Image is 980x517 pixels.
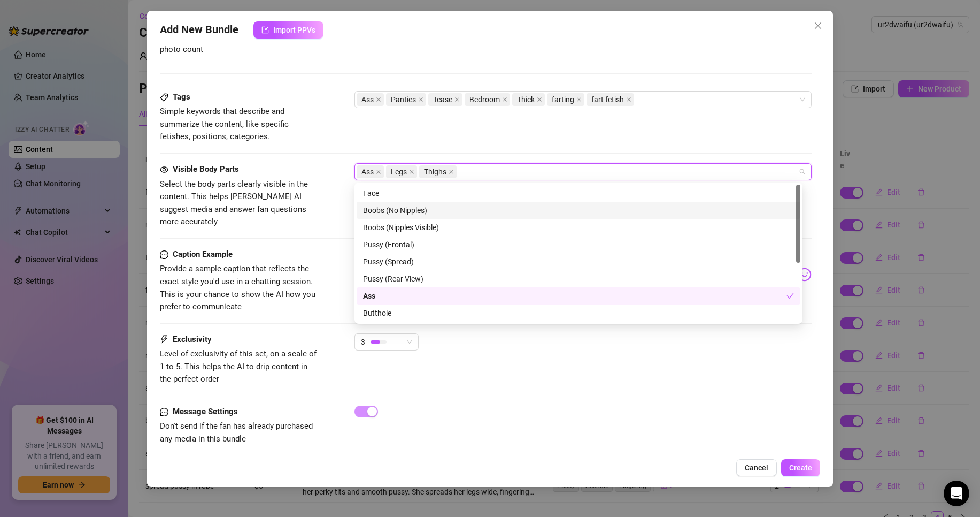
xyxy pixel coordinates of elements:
[781,459,820,476] button: Create
[591,94,624,105] span: fart fetish
[160,264,315,311] span: Provide a sample caption that reflects the exact style you'd use in a chatting session. This is y...
[363,187,794,199] div: Face
[160,333,168,346] span: thunderbolt
[261,26,269,34] span: import
[361,94,374,105] span: Ass
[173,92,190,102] strong: Tags
[357,236,800,253] div: Pussy (Frontal)
[160,93,168,102] span: tag
[173,249,233,259] strong: Caption Example
[449,169,454,174] span: close
[517,94,535,105] span: Thick
[386,165,417,178] span: Legs
[433,94,452,105] span: Tease
[173,164,239,174] strong: Visible Body Parts
[814,21,822,30] span: close
[789,463,812,472] span: Create
[424,166,446,178] span: Thighs
[160,406,168,419] span: message
[160,21,238,39] span: Add New Bundle
[537,97,542,102] span: close
[363,290,786,302] div: Ass
[428,93,462,106] span: Tease
[376,97,381,102] span: close
[419,165,457,178] span: Thighs
[469,94,500,105] span: Bedroom
[357,287,800,305] div: Ass
[502,97,507,102] span: close
[391,166,407,178] span: Legs
[512,93,545,106] span: Thick
[809,17,827,34] button: Close
[357,93,384,106] span: Ass
[357,305,800,322] div: Butthole
[160,179,308,227] span: Select the body parts clearly visible in the content. This helps [PERSON_NAME] AI suggest media a...
[363,273,794,285] div: Pussy (Rear View)
[363,204,794,216] div: Boobs (No Nipples)
[409,169,414,174] span: close
[587,93,634,106] span: fart fetish
[944,481,969,506] div: Open Intercom Messenger
[552,94,574,105] span: farting
[418,97,423,102] span: close
[361,166,374,178] span: Ass
[386,93,426,106] span: Panties
[160,248,168,261] span: message
[160,421,313,444] span: Don't send if the fan has already purchased any media in this bundle
[363,239,794,250] div: Pussy (Frontal)
[736,459,777,476] button: Cancel
[454,97,460,102] span: close
[547,93,584,106] span: farting
[363,307,794,319] div: Butthole
[253,21,323,39] button: Import PPVs
[160,165,168,174] span: eye
[363,222,794,233] div: Boobs (Nipples Visible)
[160,107,289,141] span: Simple keywords that describe and summarize the content, like specific fetishes, positions, categ...
[786,292,794,300] span: check
[391,94,416,105] span: Panties
[273,26,315,34] span: Import PPVs
[626,97,631,102] span: close
[357,185,800,202] div: Face
[361,334,365,350] span: 3
[357,219,800,236] div: Boobs (Nipples Visible)
[576,97,582,102] span: close
[160,349,317,384] span: Level of exclusivity of this set, on a scale of 1 to 5. This helps the AI to drip content in the ...
[357,270,800,287] div: Pussy (Rear View)
[745,463,768,472] span: Cancel
[173,334,212,344] strong: Exclusivity
[809,21,827,30] span: Close
[798,268,812,282] img: svg%3e
[357,253,800,270] div: Pussy (Spread)
[465,93,510,106] span: Bedroom
[357,165,384,178] span: Ass
[173,407,238,416] strong: Message Settings
[363,256,794,268] div: Pussy (Spread)
[376,169,381,174] span: close
[357,202,800,219] div: Boobs (No Nipples)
